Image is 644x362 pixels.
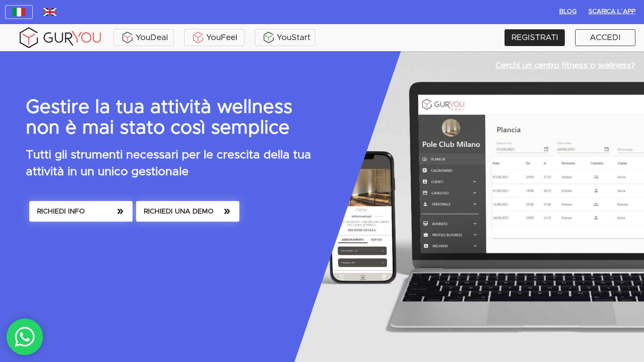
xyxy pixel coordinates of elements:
div: YouFeel [186,31,242,44]
input: INVIA [47,160,82,176]
a: RICHIEDI UNA DEMO [134,199,241,235]
p: Tutti gli strumenti necessari per le crescita della tua attività in un unico gestionale [26,147,336,180]
a: YouDeal [114,29,174,46]
span: Scarica l´App [588,6,635,17]
button: RICHIEDI UNA DEMO [136,201,239,222]
img: whatsAppIcon.04b8739f.svg [14,326,36,348]
button: RICHIEDI INFO [29,201,133,222]
img: wDv7cRK3VHVvwAAACV0RVh0ZGF0ZTpjcmVhdGUAMjAxOC0wMy0yNVQwMToxNzoxMiswMDowMGv4vjwAAAAldEVYdGRhdGU6bW... [43,8,56,16]
p: Gestire la tua attività wellness non è mai stato così semplice [26,97,308,138]
img: BxzlDwAAAAABJRU5ErkJggg== [262,31,275,44]
img: italy.83948c3f.jpg [12,8,25,16]
div: Widget chat [489,262,644,362]
img: KDuXBJLpDstiOJIlCPq11sr8c6VfEN1ke5YIAoPlCPqmrDPlQeIQgHlNqkP7FCiAKJQRHlC7RCaiHTHAlEEQLmFuo+mIt2xQB... [192,31,204,44]
span: RICHIEDI UNA DEMO [144,205,232,217]
a: YouFeel [184,29,245,46]
img: gyLogo01.5aaa2cff.png [17,26,103,50]
span: RICHIEDI INFO [37,205,125,217]
button: BLOG [554,5,582,19]
button: Scarica l´App [585,5,639,19]
a: RICHIEDI INFO [28,199,134,235]
a: REGISTRATI [505,29,565,46]
img: ALVAdSatItgsAAAAAElFTkSuQmCC [121,31,134,44]
a: Cerchi un centro fitness o wellness? [487,51,644,80]
div: YouDeal [116,31,172,44]
p: Cerchi un centro fitness o wellness? [495,60,635,71]
a: ACCEDI [575,29,635,46]
a: YouStart [255,29,315,46]
div: YouStart [257,31,313,44]
span: BLOG [557,6,578,17]
iframe: Chat Widget [489,262,644,362]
